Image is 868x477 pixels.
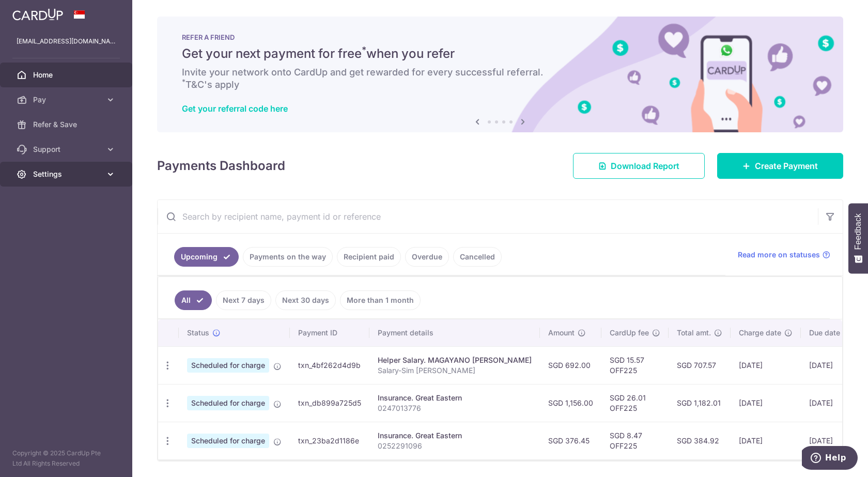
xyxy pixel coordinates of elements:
h5: Get your next payment for free when you refer [182,45,818,62]
a: Next 7 days [216,290,271,310]
td: [DATE] [731,346,801,384]
td: SGD 1,156.00 [540,384,601,422]
span: Charge date [739,328,781,338]
span: Scheduled for charge [187,434,269,448]
td: [DATE] [801,384,860,422]
span: Status [187,328,209,338]
div: Insurance. Great Eastern [378,393,532,403]
a: All [175,290,212,310]
td: SGD 8.47 OFF225 [601,422,669,459]
a: Overdue [405,247,449,267]
span: Support [33,144,101,155]
span: Read more on statuses [738,250,820,260]
a: Get your referral code here [182,103,288,114]
span: Refer & Save [33,119,101,130]
p: 0247013776 [378,403,532,413]
span: Create Payment [755,160,818,172]
span: Amount [548,328,575,338]
h4: Payments Dashboard [157,157,285,175]
span: Settings [33,169,101,179]
span: Scheduled for charge [187,396,269,410]
a: Read more on statuses [738,250,830,260]
td: SGD 15.57 OFF225 [601,346,669,384]
button: Feedback - Show survey [848,203,868,273]
img: CardUp [12,8,63,21]
th: Payment details [369,319,540,346]
span: Pay [33,95,101,105]
a: Upcoming [174,247,239,267]
span: Scheduled for charge [187,358,269,373]
a: Download Report [573,153,705,179]
td: SGD 26.01 OFF225 [601,384,669,422]
div: Insurance. Great Eastern [378,430,532,441]
td: [DATE] [801,346,860,384]
a: Create Payment [717,153,843,179]
td: SGD 1,182.01 [669,384,731,422]
p: [EMAIL_ADDRESS][DOMAIN_NAME] [17,36,116,47]
td: [DATE] [731,422,801,459]
span: Total amt. [677,328,711,338]
span: CardUp fee [610,328,649,338]
td: SGD 692.00 [540,346,601,384]
span: Download Report [611,160,679,172]
td: SGD 376.45 [540,422,601,459]
span: Home [33,70,101,80]
td: txn_23ba2d1186e [290,422,369,459]
a: Cancelled [453,247,502,267]
span: Due date [809,328,840,338]
td: SGD 384.92 [669,422,731,459]
td: txn_4bf262d4d9b [290,346,369,384]
h6: Invite your network onto CardUp and get rewarded for every successful referral. T&C's apply [182,66,818,91]
img: RAF banner [157,17,843,132]
p: Salary-Sim [PERSON_NAME] [378,365,532,376]
td: [DATE] [801,422,860,459]
a: Recipient paid [337,247,401,267]
iframe: Opens a widget where you can find more information [802,446,858,472]
td: [DATE] [731,384,801,422]
a: More than 1 month [340,290,421,310]
p: 0252291096 [378,441,532,451]
span: Feedback [854,213,863,250]
p: REFER A FRIEND [182,33,818,41]
td: txn_db899a725d5 [290,384,369,422]
th: Payment ID [290,319,369,346]
a: Next 30 days [275,290,336,310]
a: Payments on the way [243,247,333,267]
div: Helper Salary. MAGAYANO [PERSON_NAME] [378,355,532,365]
td: SGD 707.57 [669,346,731,384]
input: Search by recipient name, payment id or reference [158,200,818,233]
